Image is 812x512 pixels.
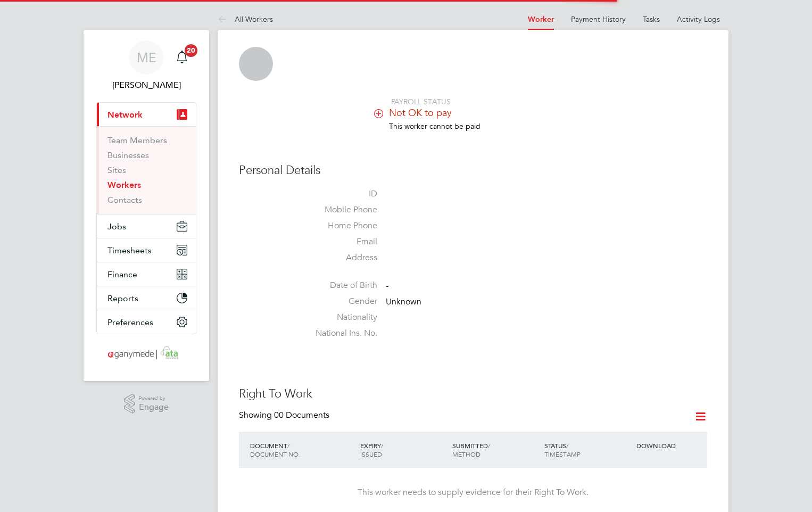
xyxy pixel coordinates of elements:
label: Nationality [303,312,377,323]
span: Mia Eckersley [96,79,196,92]
span: Reports [107,293,138,303]
a: Worker [528,15,554,24]
button: Preferences [97,310,196,334]
a: ME[PERSON_NAME] [96,40,196,92]
label: ID [303,188,377,200]
span: ISSUED [360,450,382,458]
span: Finance [107,269,137,279]
label: Address [303,252,377,263]
span: Unknown [386,296,421,307]
span: Powered by [139,394,169,403]
span: Not OK to pay [389,106,452,119]
span: METHOD [452,450,480,458]
label: Gender [303,296,377,307]
div: Showing [239,410,332,421]
a: Contacts [107,195,142,205]
a: Sites [107,165,126,175]
button: Jobs [97,214,196,238]
span: TIMESTAMP [544,450,581,458]
span: DOCUMENT NO. [250,450,300,458]
label: Mobile Phone [303,204,377,216]
a: Go to home page [96,345,196,362]
a: Workers [107,180,141,190]
a: Activity Logs [677,14,720,24]
h3: Right To Work [239,386,707,402]
span: 00 Documents [274,410,329,420]
div: DOCUMENT [247,436,358,464]
span: / [488,441,490,450]
span: / [287,441,289,450]
span: Engage [139,403,169,412]
span: Timesheets [107,245,152,255]
span: - [386,281,388,292]
a: 20 [171,40,193,75]
span: / [566,441,568,450]
nav: Main navigation [84,30,209,381]
span: / [381,441,383,450]
div: SUBMITTED [450,436,542,464]
a: Tasks [643,14,660,24]
div: DOWNLOAD [634,436,707,455]
a: Businesses [107,150,149,160]
button: Finance [97,262,196,286]
a: All Workers [218,14,273,24]
div: Network [97,126,196,214]
div: STATUS [542,436,634,464]
span: 20 [185,44,197,57]
span: Preferences [107,317,153,327]
a: Team Members [107,135,167,145]
span: ME [137,51,156,64]
a: Powered byEngage [124,394,169,414]
div: EXPIRY [358,436,450,464]
span: PAYROLL STATUS [391,97,451,106]
span: Network [107,110,143,120]
label: Date of Birth [303,280,377,291]
label: National Ins. No. [303,328,377,339]
span: Jobs [107,221,126,232]
h3: Personal Details [239,163,707,178]
label: Email [303,236,377,247]
button: Network [97,103,196,126]
a: Payment History [571,14,626,24]
span: This worker cannot be paid [389,121,480,131]
button: Timesheets [97,238,196,262]
button: Reports [97,286,196,310]
div: This worker needs to supply evidence for their Right To Work. [250,487,697,498]
img: ganymedesolutions-logo-retina.png [105,345,188,362]
label: Home Phone [303,220,377,232]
